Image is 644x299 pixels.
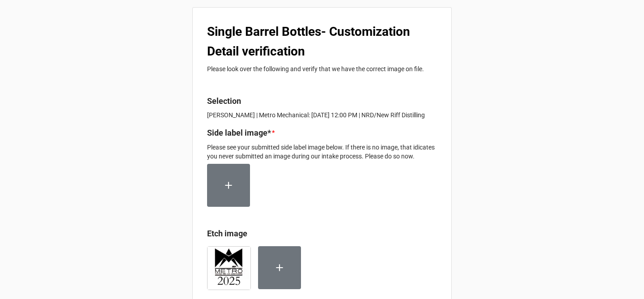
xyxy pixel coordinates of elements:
[208,247,250,290] img: ZZPBj5MDWrzXqEk61-grrAJ7MNPXCuN06WJw3q7z58g
[207,24,410,59] b: Single Barrel Bottles- Customization Detail verification
[207,111,437,120] p: [PERSON_NAME] | Metro Mechanical: [DATE] 12:00 PM | NRD/New Riff Distilling
[207,64,437,73] p: Please look over the following and verify that we have the correct image on file.
[207,227,247,240] label: Etch image
[207,143,437,161] p: Please see your submitted side label image below. If there is no image, that idicates you never s...
[207,246,258,297] div: Tatar2025.png
[207,96,241,106] b: Selection
[207,127,271,139] label: Side label image*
